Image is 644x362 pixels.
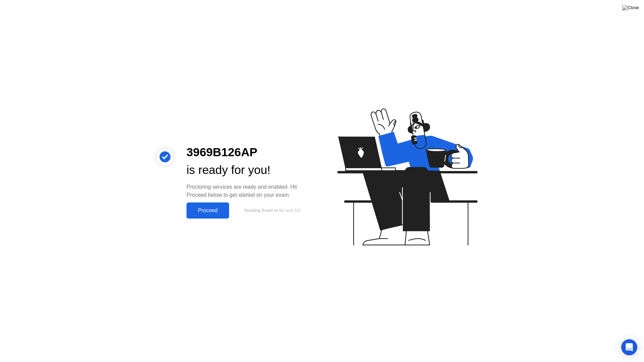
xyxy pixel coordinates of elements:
[621,339,637,355] div: Open Intercom Messenger
[622,5,639,10] img: Close
[186,143,311,161] div: 3969B126AP
[186,202,229,219] button: Proceed
[279,208,301,213] span: 9m and 52s
[186,183,311,199] div: Proctoring services are ready and enabled. Hit Proceed below to get started on your exam.
[232,204,311,217] button: Starting Exam in9m and 52s
[189,207,227,214] div: Proceed
[186,161,311,179] div: is ready for you!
